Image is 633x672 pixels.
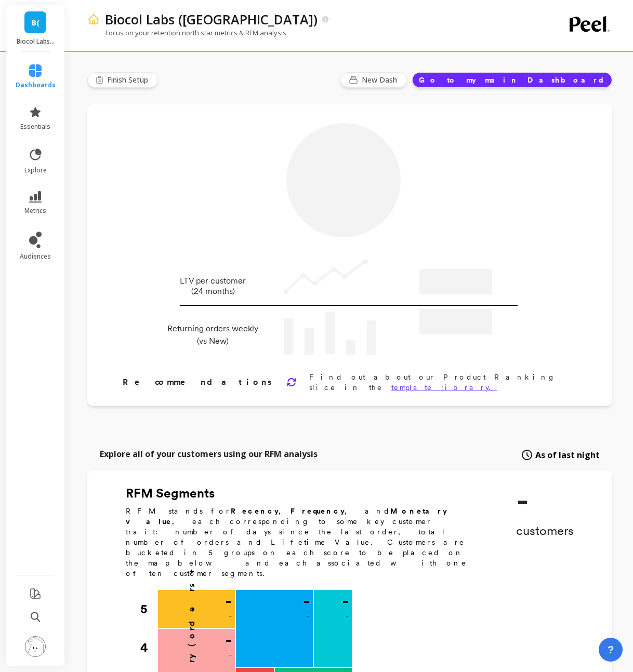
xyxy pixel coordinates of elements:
[107,75,151,85] span: Finish Setup
[229,649,232,661] p: -
[225,593,232,610] p: -
[126,485,479,502] h2: RFM Segments
[362,75,400,85] span: New Dash
[391,383,497,392] a: template library.
[516,485,574,516] p: -
[225,632,232,649] p: -
[24,166,47,174] span: explore
[231,507,279,515] b: Recency
[309,372,579,393] p: Find out about our Product Ranking slice in the
[105,10,318,28] p: Biocol Labs (US)
[599,638,623,662] button: ?
[346,610,349,622] p: -
[291,507,345,515] b: Frequency
[25,636,46,657] img: profile picture
[516,522,574,539] p: customers
[24,207,46,215] span: metrics
[87,28,286,37] p: Focus on your retention north star metrics & RFM analysis
[303,593,310,610] p: -
[608,642,614,657] span: ?
[20,252,51,261] span: audiences
[123,376,274,388] p: Recommendations
[87,72,158,88] button: Finish Setup
[412,72,612,88] button: Go to my main Dashboard
[164,322,261,347] p: Returning orders weekly (vs New)
[87,13,100,25] img: header icon
[307,610,310,622] p: -
[126,506,479,579] p: RFM stands for , , and , each corresponding to some key customer trait: number of days since the ...
[342,593,349,610] p: -
[140,628,157,667] div: 4
[340,72,407,88] button: New Dash
[100,448,318,460] p: Explore all of your customers using our RFM analysis
[31,17,39,29] span: B(
[229,610,232,622] p: -
[16,81,56,89] span: dashboards
[535,449,600,461] span: As of last night
[140,590,157,628] div: 5
[20,123,50,131] span: essentials
[17,37,55,46] p: Biocol Labs (US)
[164,276,261,297] p: LTV per customer (24 months)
